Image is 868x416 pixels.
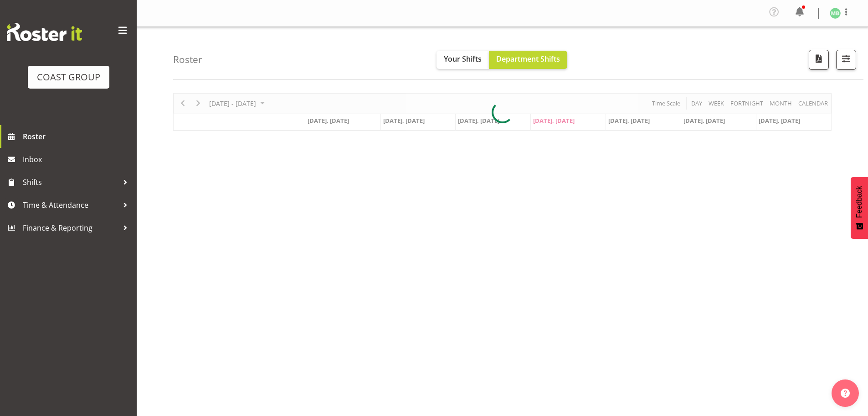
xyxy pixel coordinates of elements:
[23,175,118,189] span: Shifts
[841,389,850,398] img: help-xxl-2.png
[444,54,482,64] span: Your Shifts
[23,153,132,166] span: Inbox
[809,50,829,70] button: Download a PDF of the roster according to the set date range.
[851,177,868,239] button: Feedback - Show survey
[496,54,560,64] span: Department Shifts
[173,54,202,65] h4: Roster
[830,8,841,19] img: mike-bullock1158.jpg
[855,186,863,218] span: Feedback
[7,23,82,41] img: Rosterit website logo
[23,198,118,212] span: Time & Attendance
[836,50,856,70] button: Filter Shifts
[23,221,118,235] span: Finance & Reporting
[23,130,132,143] span: Roster
[437,51,489,69] button: Your Shifts
[37,70,100,84] div: COAST GROUP
[489,51,567,69] button: Department Shifts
